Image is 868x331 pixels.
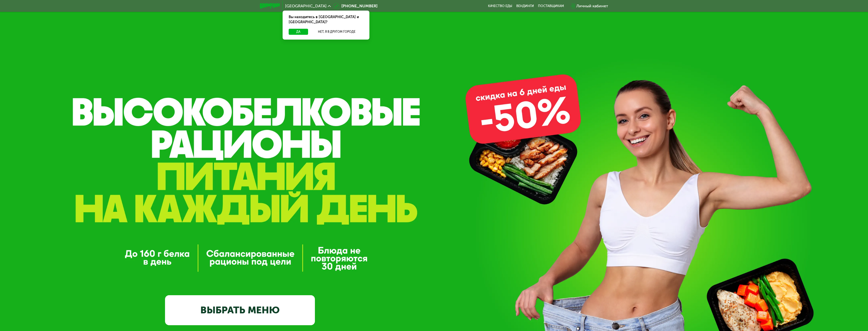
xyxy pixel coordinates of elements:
[576,3,608,9] div: Личный кабинет
[310,29,363,35] button: Нет, я в другом городе
[488,4,512,8] a: Качество еды
[165,295,315,325] a: ВЫБРАТЬ МЕНЮ
[538,4,564,8] div: поставщикам
[289,29,308,35] button: Да
[516,4,534,8] a: Вендинги
[285,4,327,8] span: [GEOGRAPHIC_DATA]
[333,3,377,9] a: [PHONE_NUMBER]
[283,11,369,29] div: Вы находитесь в [GEOGRAPHIC_DATA] и [GEOGRAPHIC_DATA]?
